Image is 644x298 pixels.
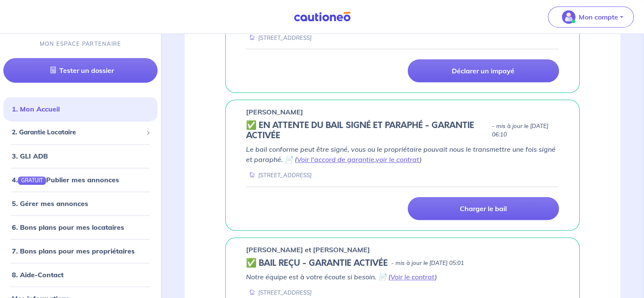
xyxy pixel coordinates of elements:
[579,12,618,22] p: Mon compte
[12,128,143,137] span: 2. Garantie Locataire
[3,124,158,141] div: 2. Garantie Locataire
[376,155,420,164] a: voir le contrat
[297,155,374,164] a: Voir l'accord de garantie
[548,6,634,28] button: illu_account_valid_menu.svgMon compte
[246,171,312,179] div: [STREET_ADDRESS]
[40,40,122,48] p: MON ESPACE PARTENAIRE
[492,122,559,139] p: - mis à jour le [DATE] 06:10
[12,223,124,231] a: 6. Bons plans pour mes locataires
[391,259,464,267] p: - mis à jour le [DATE] 05:01
[408,197,559,220] a: Charger le bail
[246,145,556,164] em: Le bail conforme peut être signé, vous ou le propriétaire pouvait nous le transmettre une fois si...
[246,289,312,297] div: [STREET_ADDRESS]
[408,59,559,82] a: Déclarer un impayé
[12,270,64,279] a: 8. Aide-Contact
[460,204,507,213] p: Charger le bail
[12,152,48,160] a: 3. GLI ADB
[12,105,60,113] a: 1. Mon Accueil
[3,219,158,236] div: 6. Bons plans pour mes locataires
[452,67,514,75] p: Déclarer un impayé
[12,175,119,184] a: 4.GRATUITPublier mes annonces
[3,100,158,117] div: 1. Mon Accueil
[12,199,88,208] a: 5. Gérer mes annonces
[246,120,559,141] div: state: CONTRACT-SIGNED, Context: ,IS-GL-CAUTION
[246,258,388,268] h5: ✅ BAIL REÇU - GARANTIE ACTIVÉE
[3,266,158,283] div: 8. Aide-Contact
[12,247,135,255] a: 7. Bons plans pour mes propriétaires
[246,273,437,281] em: Notre équipe est à votre écoute si besoin. 📄 ( )
[246,34,312,42] div: [STREET_ADDRESS]
[3,58,158,83] a: Tester un dossier
[246,258,559,268] div: state: CONTRACT-VALIDATED, Context: IN-MANAGEMENT,IS-GL-CAUTION
[3,171,158,188] div: 4.GRATUITPublier mes annonces
[3,195,158,212] div: 5. Gérer mes annonces
[246,107,303,117] p: [PERSON_NAME]
[562,10,575,24] img: illu_account_valid_menu.svg
[290,11,354,22] img: Cautioneo
[246,120,489,141] h5: ✅️️️ EN ATTENTE DU BAIL SIGNÉ ET PARAPHÉ - GARANTIE ACTIVÉE
[390,273,435,281] a: Voir le contrat
[246,245,370,255] p: [PERSON_NAME] et [PERSON_NAME]
[3,242,158,259] div: 7. Bons plans pour mes propriétaires
[3,148,158,164] div: 3. GLI ADB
